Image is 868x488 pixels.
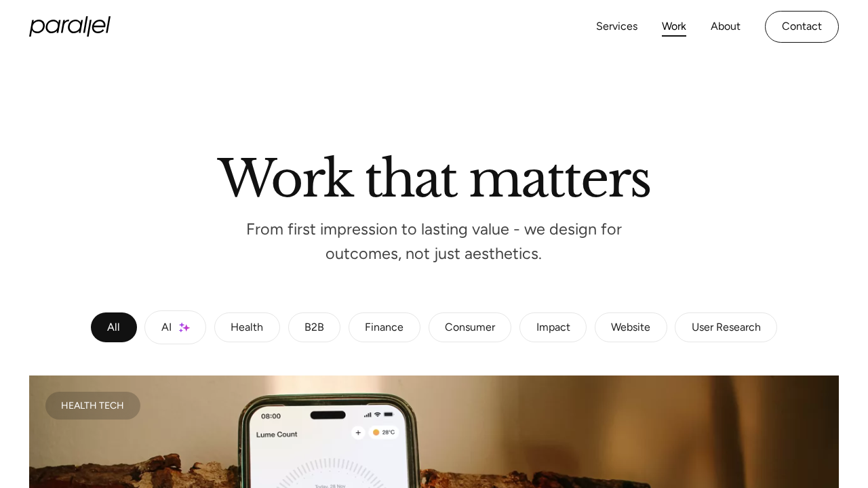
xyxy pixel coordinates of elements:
h2: Work that matters [75,155,793,198]
div: Health [231,323,263,331]
div: B2B [304,323,324,331]
a: Work [662,17,686,37]
div: Health Tech [61,403,124,409]
a: About [711,17,741,37]
a: Services [596,17,637,37]
div: All [107,323,120,331]
a: Contact [765,11,839,43]
div: Impact [536,323,570,331]
div: Consumer [445,323,495,331]
div: User Research [692,323,761,331]
p: From first impression to lasting value - we design for outcomes, not just aesthetics. [231,224,637,260]
div: AI [161,323,172,331]
div: Website [611,323,650,331]
div: Finance [365,323,403,331]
